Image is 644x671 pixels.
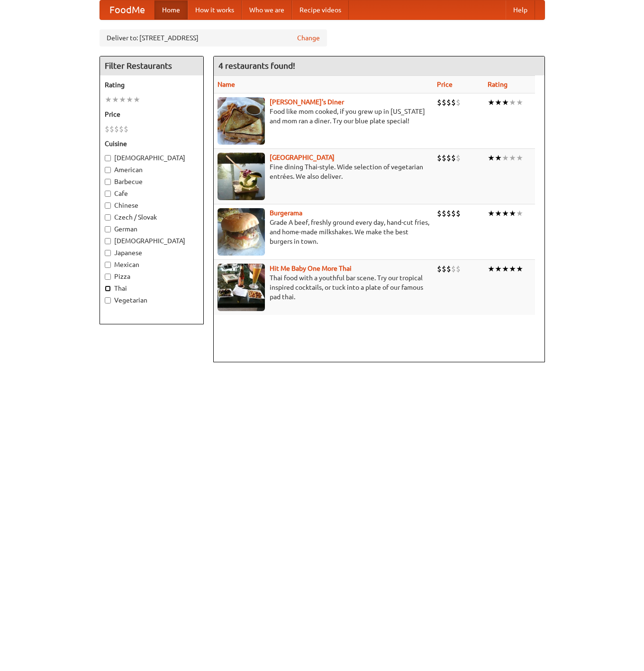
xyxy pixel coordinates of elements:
[437,208,442,219] li: $
[218,81,235,88] a: Name
[105,226,111,232] input: German
[105,110,199,119] h5: Price
[218,97,265,145] img: sallys.jpg
[446,264,451,274] li: $
[456,208,461,219] li: $
[218,153,265,200] img: satay.jpg
[437,81,453,88] a: Price
[488,264,495,274] li: ★
[451,264,456,274] li: $
[105,224,199,234] label: German
[218,107,430,126] p: Food like mom cooked, if you grew up in [US_STATE] and mom ran a diner. Try our blue plate special!
[105,260,199,269] label: Mexican
[105,238,111,244] input: [DEMOGRAPHIC_DATA]
[488,153,495,163] li: ★
[105,94,112,105] li: ★
[502,97,509,108] li: ★
[105,274,111,280] input: Pizza
[446,153,451,163] li: $
[105,212,199,222] label: Czech / Slovak
[509,97,516,108] li: ★
[105,177,199,186] label: Barbecue
[105,236,199,246] label: [DEMOGRAPHIC_DATA]
[218,162,430,181] p: Fine dining Thai-style. Wide selection of vegetarian entrées. We also deliver.
[506,0,535,19] a: Help
[218,218,430,246] p: Grade A beef, freshly ground every day, hand-cut fries, and home-made milkshakes. We make the bes...
[105,165,199,175] label: American
[105,284,199,293] label: Thai
[516,208,523,219] li: ★
[218,264,265,311] img: babythai.jpg
[105,179,111,185] input: Barbecue
[437,153,442,163] li: $
[154,0,188,19] a: Home
[105,262,111,268] input: Mexican
[446,208,451,219] li: $
[442,153,446,163] li: $
[105,250,111,256] input: Japanese
[446,97,451,108] li: $
[495,208,502,219] li: ★
[495,264,502,274] li: ★
[114,124,119,134] li: $
[105,272,199,281] label: Pizza
[105,285,111,292] input: Thai
[100,56,203,75] h4: Filter Restaurants
[437,97,442,108] li: $
[442,97,446,108] li: $
[119,94,126,105] li: ★
[516,97,523,108] li: ★
[495,97,502,108] li: ★
[133,94,140,105] li: ★
[270,265,352,272] a: Hit Me Baby One More Thai
[495,153,502,163] li: ★
[105,124,109,134] li: $
[502,264,509,274] li: ★
[126,94,133,105] li: ★
[242,0,292,19] a: Who we are
[502,208,509,219] li: ★
[105,189,199,198] label: Cafe
[456,264,461,274] li: $
[218,61,295,70] ng-pluralize: 4 restaurants found!
[451,97,456,108] li: $
[451,208,456,219] li: $
[270,209,302,217] a: Burgerama
[105,139,199,148] h5: Cuisine
[509,264,516,274] li: ★
[124,124,128,134] li: $
[105,202,111,209] input: Chinese
[105,153,199,163] label: [DEMOGRAPHIC_DATA]
[105,214,111,221] input: Czech / Slovak
[297,33,320,43] a: Change
[488,81,508,88] a: Rating
[509,153,516,163] li: ★
[488,97,495,108] li: ★
[105,201,199,210] label: Chinese
[516,264,523,274] li: ★
[488,208,495,219] li: ★
[270,98,344,106] a: [PERSON_NAME]'s Diner
[442,208,446,219] li: $
[516,153,523,163] li: ★
[292,0,349,19] a: Recipe videos
[105,297,111,303] input: Vegetarian
[437,264,442,274] li: $
[105,167,111,173] input: American
[109,124,114,134] li: $
[270,154,335,161] a: [GEOGRAPHIC_DATA]
[218,208,265,256] img: burgerama.jpg
[442,264,446,274] li: $
[100,0,154,19] a: FoodMe
[188,0,242,19] a: How it works
[105,295,199,305] label: Vegetarian
[502,153,509,163] li: ★
[105,80,199,90] h5: Rating
[105,191,111,197] input: Cafe
[451,153,456,163] li: $
[112,94,119,105] li: ★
